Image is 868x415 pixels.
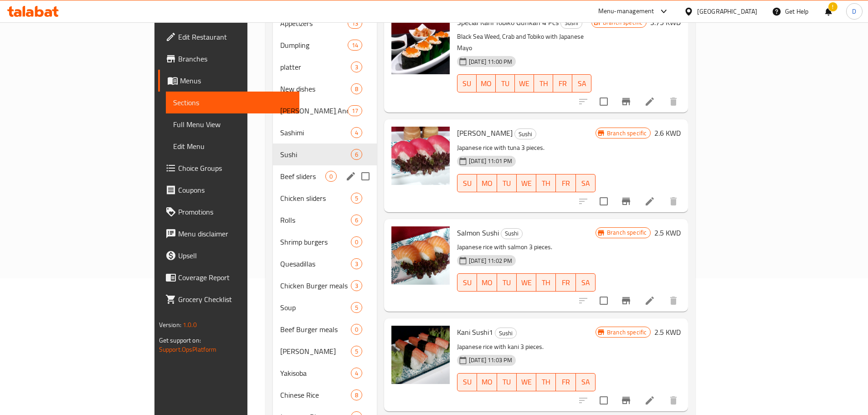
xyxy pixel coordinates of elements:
div: Sashimi4 [273,122,377,143]
div: Rolls6 [273,209,377,231]
span: SU [461,276,473,289]
button: Branch-specific-item [615,190,637,212]
button: SA [576,174,596,192]
span: MO [481,375,493,389]
button: SA [576,373,596,391]
div: Sushi [495,328,517,338]
div: Appetizers13 [273,12,377,34]
span: [DATE] 11:00 PM [465,57,516,66]
h6: 2.5 KWD [654,226,681,239]
button: TU [496,74,515,92]
span: FR [560,177,572,190]
button: MO [477,174,497,192]
span: 4 [351,369,362,378]
div: Beef Burger meals [280,324,351,335]
span: 0 [351,238,362,246]
button: Branch-specific-item [615,290,637,312]
button: TH [536,273,556,292]
div: items [351,346,362,357]
div: Yaki Udon [280,346,351,357]
span: Upsell [178,250,292,261]
div: Chinese Rice [280,389,351,400]
div: items [351,280,362,291]
span: Sushi [515,129,536,139]
span: Beef sliders [280,171,325,182]
span: 17 [348,107,362,115]
span: D [852,6,856,16]
span: TH [540,276,552,289]
button: SU [457,273,477,292]
span: MO [480,77,492,90]
button: TH [534,74,553,92]
button: SA [572,74,591,92]
span: [PERSON_NAME] [280,346,351,357]
a: Coupons [158,179,299,201]
div: [PERSON_NAME] ِAnd Roll17 [273,100,377,122]
span: 1.0.0 [183,319,197,331]
span: SA [580,375,592,389]
a: Edit menu item [644,295,655,306]
span: Select to update [594,291,613,310]
p: Japanese rice with salmon 3 pieces. [457,241,596,253]
button: FR [556,373,575,391]
span: 5 [351,303,362,312]
img: Salmon Sushi [391,226,450,285]
a: Edit Restaurant [158,26,299,48]
span: MO [481,276,493,289]
span: FR [560,276,572,289]
span: Appetizers [280,18,347,29]
span: Version: [159,319,181,331]
span: Yakisoba [280,368,351,379]
img: Kani Sushi1 [391,326,450,384]
span: platter [280,61,351,72]
span: Select to update [594,192,613,211]
h6: 2.6 KWD [654,127,681,139]
span: TH [540,375,552,389]
div: Sushi [501,228,523,239]
span: 3 [351,260,362,268]
span: Menu disclaimer [178,228,292,239]
span: TU [501,177,513,190]
div: Sushi6 [273,143,377,165]
div: Yakisoba4 [273,362,377,384]
div: items [351,258,362,269]
span: 3 [351,282,362,290]
span: Promotions [178,206,292,217]
div: items [351,215,362,225]
button: SU [457,174,477,192]
button: MO [477,273,497,292]
div: items [351,83,362,94]
div: items [351,61,362,72]
button: MO [477,74,496,92]
span: SA [576,77,588,90]
p: Black Sea Weed, Crab and Tobiko with Japanese Mayo [457,31,591,54]
span: TU [499,77,511,90]
img: Tuna Sushi [391,127,450,185]
span: Select to update [594,391,613,410]
div: items [351,324,362,335]
button: delete [663,190,684,212]
button: delete [663,91,684,113]
div: Soup [280,302,351,313]
span: New dishes [280,83,351,94]
h6: 2.5 KWD [654,326,681,338]
h6: 3.75 KWD [650,16,681,29]
button: SA [576,273,596,292]
span: FR [560,375,572,389]
button: Branch-specific-item [615,91,637,113]
span: 6 [351,150,362,159]
button: TH [536,174,556,192]
span: Edit Menu [173,141,292,152]
span: [DATE] 11:02 PM [465,256,516,265]
a: Choice Groups [158,157,299,179]
button: WE [517,174,536,192]
a: Menu disclaimer [158,223,299,245]
a: Edit Menu [166,135,299,157]
span: 3 [351,63,362,72]
span: Sushi [280,149,351,160]
span: Get support on: [159,334,201,346]
button: TU [497,273,517,292]
img: Special Kani Tobiko Gunkan 4 Pcs [391,16,450,74]
a: Branches [158,48,299,70]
